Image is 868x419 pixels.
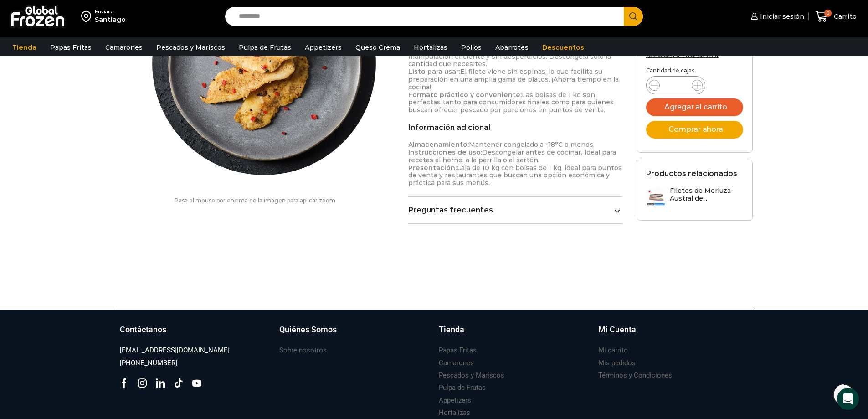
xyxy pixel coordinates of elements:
[439,346,477,355] h3: Papas Fritas
[646,121,744,139] button: Comprar ahora
[439,383,486,393] h3: Pulpa de Frutas
[598,371,672,380] h3: Términos y Condiciones
[408,148,482,156] strong: Instrucciones de uso:
[646,67,744,74] p: Cantidad de cajas
[439,369,504,382] a: Pescados y Mariscos
[408,123,623,132] h2: Información adicional
[409,39,452,56] a: Hortalizas
[120,324,270,345] a: Contáctanos
[408,141,623,187] p: Mantener congelado a -18°C o menos. Descongelar antes de cocinar. Ideal para recetas al horno, a ...
[439,344,477,357] a: Papas Fritas
[234,39,296,56] a: Pulpa de Frutas
[120,358,177,368] h3: [PHONE_NUMBER]
[439,358,474,368] h3: Camarones
[81,9,95,24] img: address-field-icon.svg
[95,15,126,24] div: Santiago
[408,67,460,76] strong: Listo para usar:
[351,39,405,56] a: Queso Crema
[408,30,623,114] p: No se desmorona al cocinar, ideal para frituras, horno o plancha. Filetes congelados individualme...
[46,39,96,56] a: Papas Fritas
[646,169,737,178] h2: Productos relacionados
[279,344,327,357] a: Sobre nosotros
[120,324,166,336] h3: Contáctanos
[439,382,486,394] a: Pulpa de Frutas
[115,197,395,204] p: Pasa el mouse por encima de la imagen para aplicar zoom
[749,7,804,26] a: Iniciar sesión
[408,206,623,214] a: Preguntas frecuentes
[670,187,744,202] h3: Filetes de Merluza Austral de...
[598,346,628,355] h3: Mi carrito
[279,324,430,345] a: Quiénes Somos
[598,324,636,336] h3: Mi Cuenta
[598,358,636,368] h3: Mis pedidos
[598,369,672,382] a: Términos y Condiciones
[646,187,744,207] a: Filetes de Merluza Austral de...
[837,388,859,410] div: Open Intercom Messenger
[279,324,337,336] h3: Quiénes Somos
[813,6,859,27] a: 0 Carrito
[439,324,589,345] a: Tienda
[598,357,636,369] a: Mis pedidos
[439,408,470,418] h3: Hortalizas
[8,39,41,56] a: Tienda
[439,394,471,407] a: Appetizers
[408,140,469,149] strong: Almacenamiento:
[646,98,744,116] button: Agregar al carrito
[439,371,504,380] h3: Pescados y Mariscos
[667,79,684,92] input: Product quantity
[824,10,832,17] span: 0
[120,344,230,357] a: [EMAIL_ADDRESS][DOMAIN_NAME]
[624,7,643,26] button: Search button
[101,39,147,56] a: Camarones
[120,357,177,369] a: [PHONE_NUMBER]
[598,324,749,345] a: Mi Cuenta
[408,164,457,172] strong: Presentación:
[408,91,522,99] strong: Formato práctico y conveniente:
[120,346,230,355] h3: [EMAIL_ADDRESS][DOMAIN_NAME]
[439,396,471,405] h3: Appetizers
[439,324,464,336] h3: Tienda
[95,9,126,15] div: Enviar a
[152,39,230,56] a: Pescados y Mariscos
[598,344,628,357] a: Mi carrito
[439,407,470,419] a: Hortalizas
[439,357,474,369] a: Camarones
[300,39,346,56] a: Appetizers
[758,12,804,21] span: Iniciar sesión
[457,39,486,56] a: Pollos
[279,346,327,355] h3: Sobre nosotros
[832,12,857,21] span: Carrito
[538,39,589,56] a: Descuentos
[491,39,533,56] a: Abarrotes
